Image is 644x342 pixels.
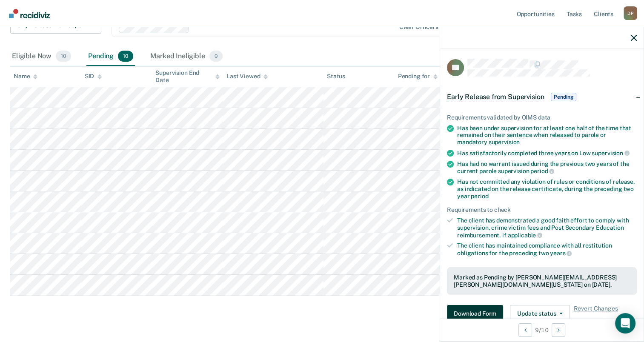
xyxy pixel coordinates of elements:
[573,305,618,322] span: Revert Changes
[86,47,135,66] div: Pending
[226,73,268,80] div: Last Viewed
[592,150,629,157] span: supervision
[447,305,503,322] button: Download Form
[209,51,223,62] span: 0
[457,217,637,239] div: The client has demonstrated a good faith effort to comply with supervision, crime victim fees and...
[149,47,224,66] div: Marked Ineligible
[454,274,630,288] div: Marked as Pending by [PERSON_NAME][EMAIL_ADDRESS][PERSON_NAME][DOMAIN_NAME][US_STATE] on [DATE].
[447,305,507,322] a: Navigate to form link
[615,313,635,333] div: Open Intercom Messenger
[551,93,576,101] span: Pending
[508,232,542,239] span: applicable
[624,6,637,20] button: Profile dropdown button
[457,178,637,199] div: Has not committed any violation of rules or conditions of release, as indicated on the release ce...
[552,323,565,337] button: Next Opportunity
[155,69,220,84] div: Supervision End Date
[624,6,637,20] div: D P
[471,193,488,199] span: period
[398,73,438,80] div: Pending for
[327,73,345,80] div: Status
[447,93,544,101] span: Early Release from Supervision
[85,73,102,80] div: SID
[118,51,133,62] span: 10
[10,47,73,66] div: Eligible Now
[530,168,554,174] span: period
[457,125,637,146] div: Has been under supervision for at least one half of the time that remained on their sentence when...
[14,73,37,80] div: Name
[440,83,644,111] div: Early Release from SupervisionPending
[489,139,520,145] span: supervision
[447,114,637,121] div: Requirements validated by OIMS data
[56,51,71,62] span: 10
[510,305,570,322] button: Update status
[440,319,644,341] div: 9 / 10
[457,242,637,256] div: The client has maintained compliance with all restitution obligations for the preceding two
[518,323,532,337] button: Previous Opportunity
[457,160,637,175] div: Has had no warrant issued during the previous two years of the current parole supervision
[550,250,572,256] span: years
[447,206,637,214] div: Requirements to check
[457,149,637,157] div: Has satisfactorily completed three years on Low
[9,9,50,18] img: Recidiviz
